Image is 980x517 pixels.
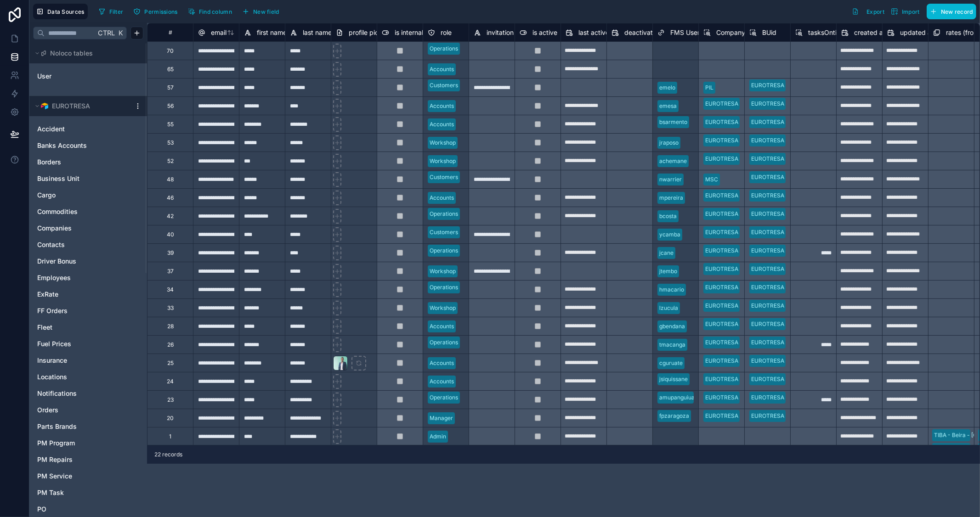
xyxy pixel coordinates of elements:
div: 56 [167,102,174,110]
span: is active [532,28,557,37]
div: 1 [169,433,171,440]
span: New field [253,8,279,15]
span: New record [941,8,973,15]
div: jraposo [659,139,679,147]
div: emelo [659,84,675,92]
div: Accounts [430,102,454,110]
span: PM Program [37,438,75,448]
div: mpereira [659,194,683,202]
div: Business Unit [33,171,143,186]
a: PM Task [37,488,121,497]
span: PM Task [37,488,64,497]
span: Borders [37,157,61,167]
div: User [33,69,143,84]
div: 65 [167,66,174,73]
div: FF Orders [33,303,143,318]
div: amupanguiua [659,393,695,402]
a: Banks Accounts [37,141,121,150]
div: gbendana [659,322,685,331]
button: Filter [95,5,127,18]
div: PM Repairs [33,452,143,467]
a: Insurance [37,356,121,365]
div: bsarmento [659,118,687,126]
a: ExRate [37,290,121,299]
div: Workshop [430,139,456,147]
a: Business Unit [37,174,121,183]
div: Accounts [430,359,454,367]
div: Driver Bonus [33,254,143,269]
div: Workshop [430,267,456,275]
button: New field [239,5,283,18]
span: Fleet [37,323,52,332]
div: Operations [430,393,458,402]
a: PM Program [37,438,121,448]
div: PM Task [33,485,143,500]
span: first name [257,28,287,37]
div: 48 [167,176,174,183]
span: Cargo [37,191,56,200]
span: Ctrl [97,27,116,39]
span: K [117,30,124,36]
div: achemane [659,157,687,165]
span: role [441,28,452,37]
a: PM Service [37,472,121,481]
div: ExRate [33,287,143,302]
a: Permissions [130,5,184,18]
div: Contacts [33,237,143,252]
a: Borders [37,157,121,167]
a: Notifications [37,389,121,398]
span: Business Unit [37,174,79,183]
span: PM Service [37,472,72,481]
div: fpzaragoza [659,412,689,420]
div: 39 [167,249,174,257]
div: jtembo [659,267,677,275]
a: PM Repairs [37,455,121,464]
span: profile picture [349,28,391,37]
span: Employees [37,273,71,282]
div: Borders [33,155,143,169]
div: Accounts [430,120,454,129]
div: Orders [33,403,143,417]
button: Airtable LogoEUROTRESA [33,100,130,112]
div: PM Service [33,469,143,483]
div: Operations [430,210,458,218]
div: 70 [167,47,174,55]
a: Companies [37,224,121,233]
button: Find column [185,5,235,18]
div: 42 [167,213,174,220]
a: Orders [37,405,121,415]
span: FF Orders [37,306,68,315]
div: Insurance [33,353,143,368]
div: jsiquissane [659,375,688,383]
div: # [154,29,186,36]
span: Noloco tables [50,49,93,58]
div: Accounts [430,65,454,73]
div: jcane [659,249,674,257]
div: Customers [430,228,458,236]
div: 57 [167,84,174,91]
span: User [37,72,51,81]
a: Locations [37,372,121,382]
span: is internal [395,28,423,37]
span: Driver Bonus [37,257,76,266]
span: last name [303,28,332,37]
div: Admin [430,433,446,441]
div: PO [33,502,143,517]
span: updated at [900,28,934,37]
div: 46 [167,194,174,202]
div: Parts Brands [33,419,143,434]
a: Fleet [37,323,121,332]
div: 34 [167,286,174,293]
a: Accident [37,124,121,134]
span: email [211,28,227,37]
span: PO [37,505,46,514]
div: bcosta [659,212,677,220]
button: Export [849,4,888,19]
div: 23 [167,396,174,404]
div: Accident [33,122,143,136]
span: Contacts [37,240,65,249]
span: Filter [109,8,124,15]
span: Fuel Prices [37,339,71,348]
button: Noloco tables [33,47,138,60]
div: tmacanga [659,341,685,349]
